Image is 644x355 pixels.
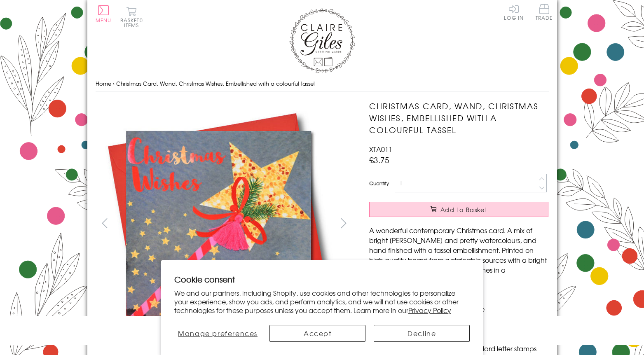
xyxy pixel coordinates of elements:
[96,79,111,87] a: Home
[174,273,470,285] h2: Cookie consent
[440,206,487,214] span: Add to Basket
[369,154,389,166] span: £3.75
[113,79,115,87] span: ›
[269,325,365,342] button: Accept
[369,100,548,135] h1: Christmas Card, Wand, Christmas Wishes, Embellished with a colourful tassel
[95,100,342,347] img: Christmas Card, Wand, Christmas Wishes, Embellished with a colourful tassel
[504,4,524,20] a: Log In
[96,5,112,23] button: Menu
[334,214,353,232] button: next
[289,8,355,73] img: Claire Giles Greetings Cards
[536,4,553,20] span: Trade
[96,75,549,92] nav: breadcrumbs
[174,325,262,342] button: Manage preferences
[408,305,451,315] a: Privacy Policy
[174,289,470,314] p: We and our partners, including Shopify, use cookies and other technologies to personalize your ex...
[96,214,114,232] button: prev
[369,225,548,285] p: A wonderful contemporary Christmas card. A mix of bright [PERSON_NAME] and pretty watercolours, a...
[369,144,392,154] span: XTA011
[120,7,143,28] button: Basket0 items
[116,79,315,87] span: Christmas Card, Wand, Christmas Wishes, Embellished with a colourful tassel
[374,325,470,342] button: Decline
[178,328,258,338] span: Manage preferences
[369,202,548,217] button: Add to Basket
[353,100,600,347] img: Christmas Card, Wand, Christmas Wishes, Embellished with a colourful tassel
[369,180,389,187] label: Quantity
[536,4,553,22] a: Trade
[124,16,143,29] span: 0 items
[96,16,112,24] span: Menu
